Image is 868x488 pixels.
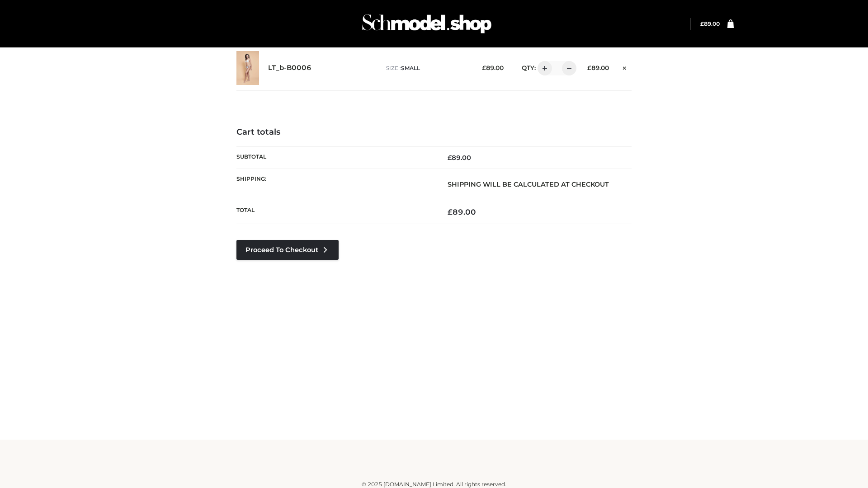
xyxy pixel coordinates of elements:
[482,64,504,71] bdi: 89.00
[448,207,476,216] bdi: 89.00
[448,154,471,162] bdi: 89.00
[587,64,609,71] bdi: 89.00
[236,146,434,169] th: Subtotal
[359,6,495,42] img: Schmodel Admin 964
[618,61,632,73] a: Remove this item
[513,61,573,75] div: QTY:
[236,127,632,137] h4: Cart totals
[700,20,704,27] span: £
[236,240,339,260] a: Proceed to Checkout
[401,65,420,71] span: SMALL
[700,20,720,27] a: £89.00
[700,20,720,27] bdi: 89.00
[236,200,434,224] th: Total
[236,51,259,85] img: LT_b-B0006 - SMALL
[448,180,609,188] strong: Shipping will be calculated at checkout
[482,64,486,71] span: £
[587,64,591,71] span: £
[268,64,311,72] a: LT_b-B0006
[386,64,468,72] p: size :
[448,207,453,216] span: £
[448,154,452,162] span: £
[236,169,434,200] th: Shipping:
